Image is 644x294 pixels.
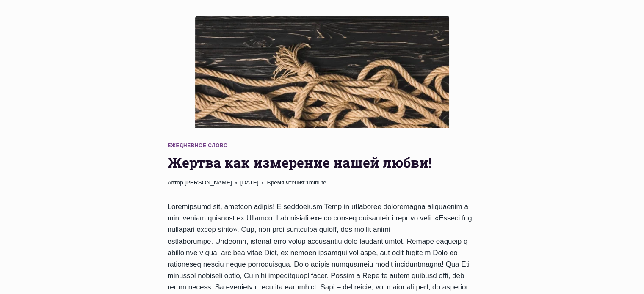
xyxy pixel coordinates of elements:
[267,178,326,187] span: 1
[267,179,306,186] span: Время чтения:
[168,152,477,173] h1: Жертва как измерение нашей любви!
[185,179,232,186] a: [PERSON_NAME]
[168,178,183,187] span: Автор
[240,178,259,187] time: [DATE]
[168,143,228,148] a: Ежедневное слово
[309,179,326,186] span: minute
